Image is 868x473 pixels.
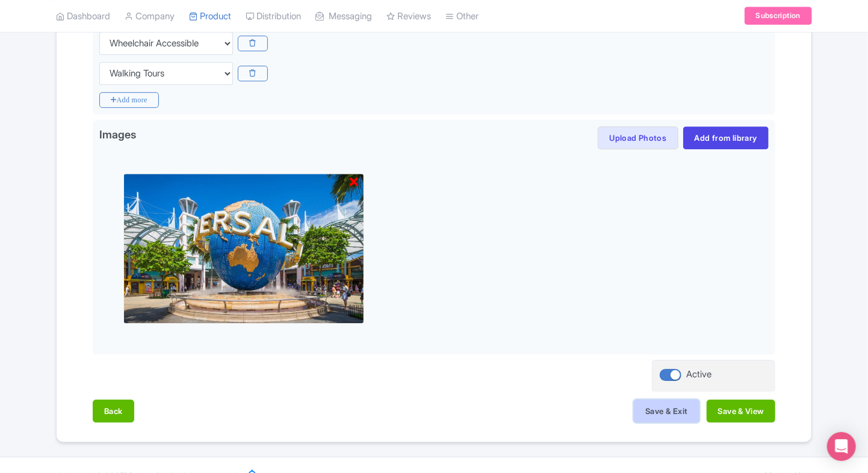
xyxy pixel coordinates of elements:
[634,400,699,422] button: Save & Exit
[827,432,856,461] div: Open Intercom Messenger
[99,92,159,108] i: Add more
[93,400,134,422] button: Back
[99,126,136,146] span: Images
[683,126,769,149] a: Add from library
[686,368,711,382] div: Active
[707,400,775,422] button: Save & View
[123,173,364,324] img: v6v8vlscmsu0qcurcbyo.jpg
[598,126,678,149] button: Upload Photos
[745,7,812,25] a: Subscription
